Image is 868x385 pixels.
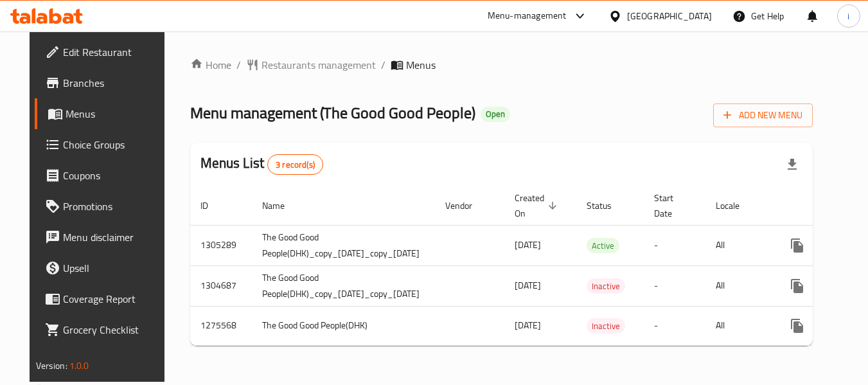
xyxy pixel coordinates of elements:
[381,57,385,73] li: /
[515,190,561,221] span: Created On
[246,57,376,73] a: Restaurants management
[190,225,252,265] td: 1305289
[445,198,489,213] span: Vendor
[587,198,628,213] span: Status
[236,57,241,73] li: /
[705,306,772,345] td: All
[515,277,541,294] span: [DATE]
[654,190,690,221] span: Start Date
[847,9,849,23] span: i
[813,230,844,261] button: Change Status
[644,306,705,345] td: -
[488,8,567,24] div: Menu-management
[252,306,435,345] td: The Good Good People(DHK)
[782,230,813,261] button: more
[35,37,175,67] a: Edit Restaurant
[190,57,813,73] nav: breadcrumb
[406,57,436,73] span: Menus
[63,260,164,276] span: Upsell
[782,271,813,301] button: more
[813,271,844,301] button: Change Status
[267,154,323,175] div: Total records count
[777,149,808,180] div: Export file
[627,9,712,23] div: [GEOGRAPHIC_DATA]
[35,129,175,160] a: Choice Groups
[63,44,164,60] span: Edit Restaurant
[190,306,252,345] td: 1275568
[63,199,164,214] span: Promotions
[35,98,175,129] a: Menus
[35,222,175,253] a: Menu disclaimer
[252,265,435,306] td: The Good Good People(DHK)_copy_[DATE]_copy_[DATE]
[63,229,164,245] span: Menu disclaimer
[190,57,231,73] a: Home
[35,253,175,283] a: Upsell
[35,67,175,98] a: Branches
[35,314,175,345] a: Grocery Checklist
[813,310,844,341] button: Change Status
[66,106,164,121] span: Menus
[69,357,89,374] span: 1.0.0
[252,225,435,265] td: The Good Good People(DHK)_copy_[DATE]_copy_[DATE]
[716,198,756,213] span: Locale
[268,159,323,171] span: 3 record(s)
[587,279,625,294] span: Inactive
[190,98,475,127] span: Menu management ( The Good Good People )
[515,317,541,334] span: [DATE]
[705,265,772,306] td: All
[63,168,164,183] span: Coupons
[35,191,175,222] a: Promotions
[63,322,164,337] span: Grocery Checklist
[713,103,813,127] button: Add New Menu
[200,198,225,213] span: ID
[35,160,175,191] a: Coupons
[63,291,164,307] span: Coverage Report
[261,57,376,73] span: Restaurants management
[723,107,802,123] span: Add New Menu
[644,225,705,265] td: -
[515,237,541,253] span: [DATE]
[63,137,164,152] span: Choice Groups
[36,357,67,374] span: Version:
[63,75,164,91] span: Branches
[481,109,510,120] span: Open
[782,310,813,341] button: more
[35,283,175,314] a: Coverage Report
[705,225,772,265] td: All
[200,154,323,175] h2: Menus List
[190,265,252,306] td: 1304687
[481,107,510,122] div: Open
[587,238,619,253] span: Active
[644,265,705,306] td: -
[587,278,625,294] div: Inactive
[587,319,625,334] span: Inactive
[262,198,301,213] span: Name
[587,238,619,253] div: Active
